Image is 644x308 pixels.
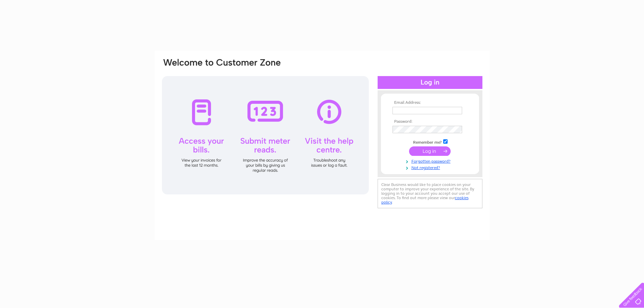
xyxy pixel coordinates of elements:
a: cookies policy [381,195,469,205]
a: Not registered? [392,164,469,170]
a: Forgotten password? [392,158,469,164]
input: Submit [409,146,451,156]
th: Email Address: [391,100,469,105]
td: Remember me? [391,138,469,145]
div: Clear Business would like to place cookies on your computer to improve your experience of the sit... [378,179,482,208]
th: Password: [391,119,469,124]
